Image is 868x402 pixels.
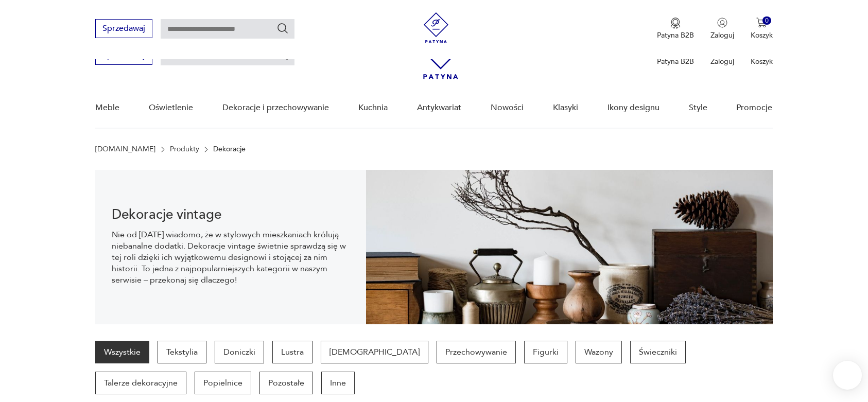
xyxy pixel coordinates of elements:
[321,372,355,394] a: Inne
[213,145,246,153] p: Dekoracje
[358,88,388,128] a: Kuchnia
[736,88,772,128] a: Promocje
[95,88,119,128] a: Meble
[657,18,694,40] a: Ikona medaluPatyna B2B
[95,145,155,153] a: [DOMAIN_NAME]
[112,229,350,286] p: Nie od [DATE] wiadomo, że w stylowych mieszkaniach królują niebanalne dodatki. Dekoracje vintage ...
[576,341,622,363] a: Wazony
[215,341,264,363] a: Doniczki
[158,341,206,363] a: Tekstylia
[112,208,350,221] h1: Dekoracje vintage
[417,88,461,128] a: Antykwariat
[95,372,186,394] a: Talerze dekoracyjne
[272,341,313,363] a: Lustra
[195,372,251,394] a: Popielnice
[756,18,767,28] img: Ikona koszyka
[524,341,567,363] a: Figurki
[366,170,772,324] img: 3afcf10f899f7d06865ab57bf94b2ac8.jpg
[95,19,152,38] button: Sprzedawaj
[751,30,773,40] p: Koszyk
[149,88,193,128] a: Oświetlenie
[553,88,578,128] a: Klasyki
[710,30,734,40] p: Zaloguj
[437,341,516,363] a: Przechowywanie
[170,145,199,153] a: Produkty
[717,18,727,28] img: Ikonka użytkownika
[95,26,152,33] a: Sprzedawaj
[762,16,771,25] div: 0
[751,57,773,66] p: Koszyk
[421,12,452,43] img: Patyna - sklep z meblami i dekoracjami vintage
[259,372,313,394] a: Pozostałe
[751,18,773,40] button: 0Koszyk
[689,88,707,128] a: Style
[321,341,428,363] a: [DEMOGRAPHIC_DATA]
[95,53,152,60] a: Sprzedawaj
[95,341,149,363] a: Wszystkie
[657,30,694,40] p: Patyna B2B
[222,88,329,128] a: Dekoracje i przechowywanie
[710,57,734,66] p: Zaloguj
[657,57,694,66] p: Patyna B2B
[491,88,524,128] a: Nowości
[276,22,289,34] button: Szukaj
[657,18,694,40] button: Patyna B2B
[833,361,862,390] iframe: Smartsupp widget button
[630,341,686,363] a: Świeczniki
[607,88,659,128] a: Ikony designu
[670,18,681,29] img: Ikona medalu
[710,18,734,40] button: Zaloguj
